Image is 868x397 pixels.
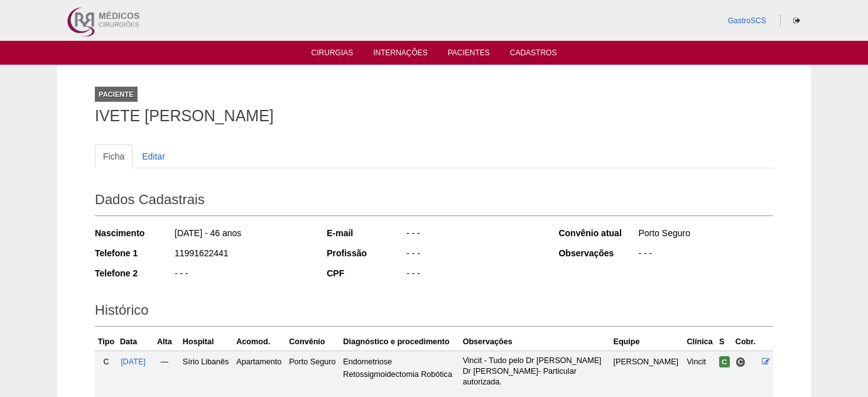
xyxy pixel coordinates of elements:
[173,227,310,242] div: [DATE] - 46 anos
[460,333,611,351] th: Observações
[340,333,460,351] th: Diagnóstico e procedimento
[719,356,730,367] span: Confirmada
[463,356,609,388] p: Vincit - Tudo pelo Dr [PERSON_NAME] Dr [PERSON_NAME]- Particular autorizada.
[95,87,138,102] div: Paciente
[134,144,173,168] a: Editar
[95,333,117,351] th: Tipo
[121,357,146,366] a: [DATE]
[405,227,541,242] div: - - -
[95,108,773,124] h1: IVETE [PERSON_NAME]
[149,333,180,351] th: Alta
[234,333,286,351] th: Acomod.
[97,356,115,368] div: C
[95,187,773,216] h2: Dados Cadastrais
[327,267,405,280] div: CPF
[717,333,733,351] th: S
[405,267,541,283] div: - - -
[684,333,717,351] th: Clínica
[95,247,173,259] div: Telefone 1
[510,48,557,61] a: Cadastros
[405,247,541,263] div: - - -
[448,48,490,61] a: Pacientes
[327,227,405,239] div: E-mail
[637,227,773,242] div: Porto Seguro
[611,333,685,351] th: Equipe
[327,247,405,259] div: Profissão
[733,333,759,351] th: Cobr.
[728,16,766,25] a: GastroSCS
[312,48,354,61] a: Cirurgias
[173,247,310,263] div: 11991622441
[180,333,234,351] th: Hospital
[558,247,637,259] div: Observações
[286,333,340,351] th: Convênio
[95,267,173,280] div: Telefone 2
[373,48,428,61] a: Internações
[558,227,637,239] div: Convênio atual
[95,298,773,327] h2: Histórico
[735,357,746,367] span: Consultório
[173,267,310,283] div: - - -
[117,333,149,351] th: Data
[793,17,800,24] i: Sair
[95,227,173,239] div: Nascimento
[637,247,773,263] div: - - -
[95,144,133,168] a: Ficha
